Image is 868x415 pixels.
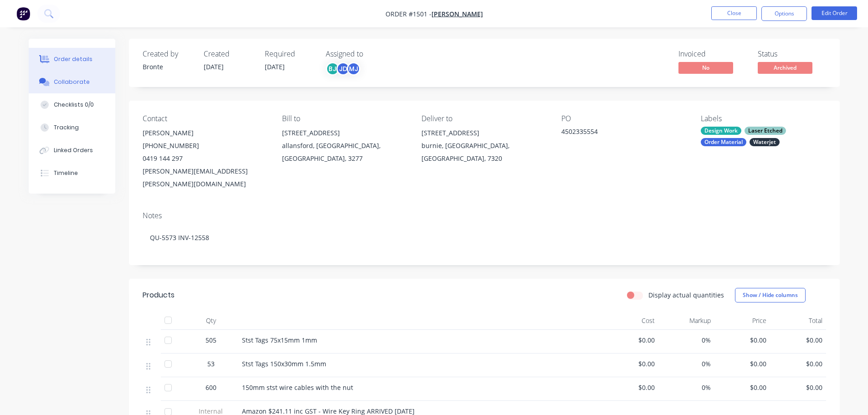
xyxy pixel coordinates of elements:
div: Required [265,50,315,58]
span: $0.00 [718,359,767,369]
div: burnie, [GEOGRAPHIC_DATA], [GEOGRAPHIC_DATA], 7320 [421,139,546,165]
div: Deliver to [421,114,546,123]
div: Markup [658,312,714,330]
span: $0.00 [774,383,822,392]
button: Order details [29,48,115,71]
div: allansford, [GEOGRAPHIC_DATA], [GEOGRAPHIC_DATA], 3277 [282,139,407,165]
div: Bronte [143,62,193,72]
span: 505 [205,335,216,345]
div: Products [143,290,175,301]
span: Stst Tags 150x30mm 1.5mm [242,359,326,368]
span: $0.00 [774,335,822,345]
span: $0.00 [606,359,655,369]
div: Qty [184,312,238,330]
div: Contact [143,114,267,123]
span: 150mm stst wire cables with the nut [242,383,353,392]
span: $0.00 [718,383,767,392]
div: BJ [326,62,339,76]
button: BJJDMJ [326,62,360,76]
div: Waterjet [750,138,780,146]
div: Invoiced [678,50,747,58]
div: [PERSON_NAME][EMAIL_ADDRESS][PERSON_NAME][DOMAIN_NAME] [143,165,267,190]
button: Edit Order [812,6,857,20]
button: Checklists 0/0 [29,93,115,116]
div: Status [758,50,826,58]
div: Tracking [54,123,79,132]
span: Order #1501 - [385,10,431,18]
button: Close [711,6,757,20]
div: Price [714,312,770,330]
span: $0.00 [718,335,767,345]
button: Show / Hide columns [735,288,806,302]
div: Order Material [701,138,746,146]
div: Assigned to [326,50,417,58]
div: Timeline [54,169,78,177]
div: Created by [143,50,193,58]
span: $0.00 [606,335,655,345]
div: [STREET_ADDRESS] [421,127,546,139]
a: [PERSON_NAME] [431,10,483,18]
div: JD [336,62,350,76]
div: [STREET_ADDRESS]burnie, [GEOGRAPHIC_DATA], [GEOGRAPHIC_DATA], 7320 [421,127,546,165]
div: 0419 144 297 [143,152,267,165]
span: 53 [207,359,215,369]
div: [PHONE_NUMBER] [143,139,267,152]
div: Order details [54,55,92,63]
div: MJ [347,62,360,76]
span: 600 [205,383,216,392]
div: QU-5573 INV-12558 [143,224,826,251]
div: [PERSON_NAME][PHONE_NUMBER]0419 144 297[PERSON_NAME][EMAIL_ADDRESS][PERSON_NAME][DOMAIN_NAME] [143,127,267,190]
div: Bill to [282,114,407,123]
div: Labels [701,114,826,123]
img: Factory [16,7,30,20]
div: PO [561,114,686,123]
div: 4502335554 [561,127,675,139]
span: Stst Tags 75x15mm 1mm [242,336,317,344]
button: Timeline [29,162,115,184]
div: Created [204,50,254,58]
button: Tracking [29,116,115,139]
div: Laser Etched [745,127,786,135]
div: Collaborate [54,78,90,86]
span: [DATE] [265,62,285,71]
span: 0% [662,383,711,392]
div: Linked Orders [54,146,93,154]
div: Design Work [701,127,741,135]
div: [STREET_ADDRESS] [282,127,407,139]
div: Total [770,312,826,330]
span: Archived [758,62,812,73]
span: 0% [662,359,711,369]
div: Cost [603,312,659,330]
span: [DATE] [204,62,224,71]
span: $0.00 [774,359,822,369]
span: 0% [662,335,711,345]
div: [STREET_ADDRESS]allansford, [GEOGRAPHIC_DATA], [GEOGRAPHIC_DATA], 3277 [282,127,407,165]
div: [PERSON_NAME] [143,127,267,139]
span: No [678,62,733,73]
button: Linked Orders [29,139,115,162]
button: Options [761,6,807,21]
button: Collaborate [29,71,115,93]
div: Checklists 0/0 [54,101,94,109]
div: Notes [143,211,826,220]
span: $0.00 [606,383,655,392]
label: Display actual quantities [648,290,724,300]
